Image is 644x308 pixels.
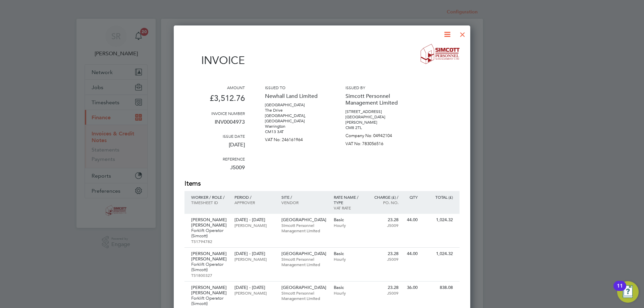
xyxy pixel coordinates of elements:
p: VAT No: 783056516 [345,138,406,146]
p: QTY [405,194,418,200]
p: Hourly [334,290,363,296]
p: Company No: 04942104 [345,130,406,138]
p: VAT No: 246161964 [265,134,325,142]
p: [GEOGRAPHIC_DATA] [281,251,327,256]
h3: Amount [184,85,245,90]
p: 44.00 [405,217,418,223]
p: Newhall Land Limited [265,90,325,102]
p: 23.28 [369,251,398,256]
p: 1,024.32 [424,251,453,256]
p: [PERSON_NAME] [234,290,274,296]
p: Rate name / type [334,194,363,205]
h3: Reference [184,156,245,162]
p: [DATE] - [DATE] [234,251,274,256]
p: Timesheet ID [191,200,228,205]
p: Basic [334,285,363,290]
p: TS1794782 [191,239,228,244]
p: Simcott Personnel Management Limited [281,256,327,267]
p: [PERSON_NAME] [234,223,274,228]
p: [PERSON_NAME] [234,256,274,262]
img: simcott-logo-remittance.png [421,44,460,64]
h3: Issue date [184,133,245,139]
p: Simcott Personnel Management Limited [345,90,406,109]
p: Hourly [334,223,363,228]
p: [GEOGRAPHIC_DATA] [265,102,325,108]
p: 36.00 [405,285,418,290]
h3: Issued to [265,85,325,90]
p: [DATE] - [DATE] [234,217,274,223]
p: Warrington [265,124,325,129]
h3: Issued by [345,85,406,90]
p: Vendor [281,200,327,205]
p: [PERSON_NAME] [PERSON_NAME] [191,251,228,262]
p: J5009 [369,290,398,296]
p: Basic [334,217,363,223]
p: VAT rate [334,205,363,210]
p: £3,512.76 [184,90,245,111]
p: Total (£) [424,194,453,200]
p: 44.00 [405,251,418,256]
p: [GEOGRAPHIC_DATA] [345,114,406,120]
p: Simcott Personnel Management Limited [281,223,327,233]
p: Po. No. [369,200,398,205]
p: [PERSON_NAME] [PERSON_NAME] [191,217,228,228]
p: [GEOGRAPHIC_DATA] [281,285,327,290]
p: INV0004973 [184,116,245,133]
p: Forklift Operator (Simcott) [191,228,228,239]
p: Period / [234,194,274,200]
h3: Invoice number [184,111,245,116]
p: J5009 [369,223,398,228]
p: [PERSON_NAME] [PERSON_NAME] [191,285,228,296]
p: Hourly [334,256,363,262]
p: Basic [334,251,363,256]
p: Forklift Operator (Simcott) [191,296,228,306]
p: J5009 [184,162,245,179]
h1: Invoice [184,54,245,67]
p: 1,024.32 [424,217,453,223]
p: Simcott Personnel Management Limited [281,290,327,301]
p: [STREET_ADDRESS] [345,109,406,114]
p: [GEOGRAPHIC_DATA] [281,217,327,223]
p: Forklift Operator (Simcott) [191,262,228,272]
button: Open Resource Center, 11 new notifications [617,281,639,303]
p: CM13 3AT [265,129,325,134]
p: [DATE] [184,139,245,156]
p: Charge (£) / [369,194,398,200]
p: 23.28 [369,285,398,290]
p: 838.08 [424,285,453,290]
div: 11 [617,286,623,295]
p: The Drive [265,108,325,113]
p: Worker / Role / [191,194,228,200]
p: 23.28 [369,217,398,223]
p: TS1800327 [191,272,228,278]
p: [DATE] - [DATE] [234,285,274,290]
h2: Items [184,179,460,188]
p: Site / [281,194,327,200]
p: Approver [234,200,274,205]
p: J5009 [369,256,398,262]
p: [PERSON_NAME] [345,120,406,125]
p: [GEOGRAPHIC_DATA], [GEOGRAPHIC_DATA] [265,113,325,124]
p: CM8 2TL [345,125,406,130]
